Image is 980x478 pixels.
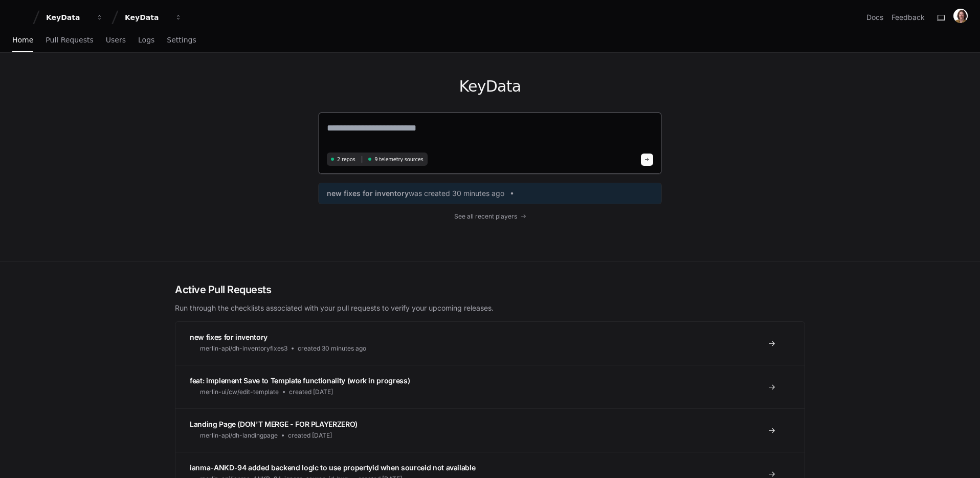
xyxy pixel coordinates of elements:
div: KeyData [125,12,169,23]
span: See all recent players [454,212,517,221]
span: merlin-api/dh-landingpage [200,431,278,440]
a: new fixes for inventorywas created 30 minutes ago [327,188,653,199]
span: created [DATE] [289,388,333,396]
a: Users [106,29,126,52]
a: new fixes for inventorymerlin-api/dh-inventoryfixes3created 30 minutes ago [175,322,805,365]
span: new fixes for inventory [190,333,268,341]
a: Pull Requests [46,29,93,52]
img: ACg8ocLxjWwHaTxEAox3-XWut-danNeJNGcmSgkd_pWXDZ2crxYdQKg=s96-c [953,9,968,23]
span: ianma-ANKD-94 added backend logic to use propertyid when sourceid not available [190,463,475,472]
span: Users [106,37,126,43]
button: KeyData [42,8,107,27]
button: Feedback [892,12,925,23]
p: Run through the checklists associated with your pull requests to verify your upcoming releases. [175,303,805,313]
span: Settings [167,37,196,43]
a: Logs [138,29,154,52]
span: created 30 minutes ago [298,344,366,353]
span: new fixes for inventory [327,188,409,199]
span: 2 repos [337,156,355,163]
span: Pull Requests [46,37,93,43]
span: merlin-api/dh-inventoryfixes3 [200,344,287,353]
a: See all recent players [318,212,662,221]
span: was created 30 minutes ago [409,188,504,199]
a: Settings [167,29,196,52]
a: Home [12,29,33,52]
span: Logs [138,37,154,43]
span: Home [12,37,33,43]
a: feat: implement Save to Template functionality (work in progress)merlin-ui/cw/edit-templatecreate... [175,365,805,408]
span: merlin-ui/cw/edit-template [200,388,279,396]
span: feat: implement Save to Template functionality (work in progress) [190,376,410,385]
span: created [DATE] [288,431,332,440]
span: 9 telemetry sources [374,156,423,163]
a: Landing Page (DON'T MERGE - FOR PLAYERZERO)merlin-api/dh-landingpagecreated [DATE] [175,408,805,452]
a: Docs [866,12,883,23]
span: Landing Page (DON'T MERGE - FOR PLAYERZERO) [190,420,358,428]
h1: KeyData [318,77,662,96]
button: KeyData [121,8,186,27]
h2: Active Pull Requests [175,283,805,297]
div: KeyData [46,12,90,23]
